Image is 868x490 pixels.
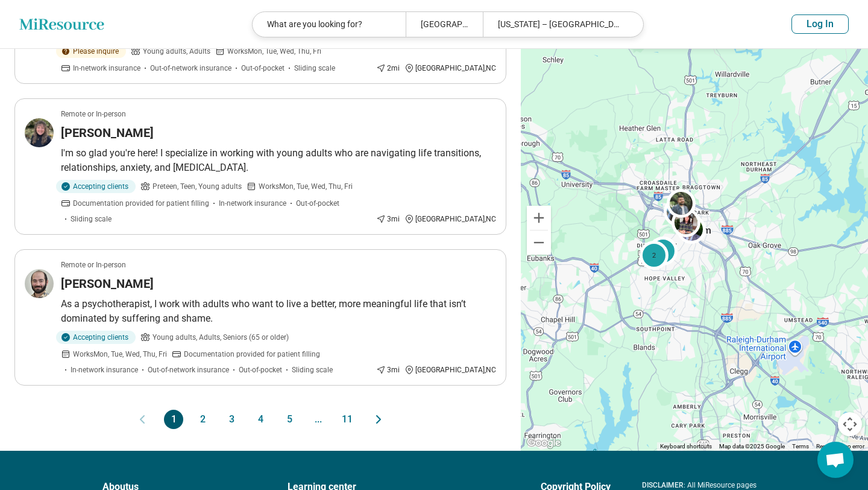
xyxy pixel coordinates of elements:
[56,180,136,193] div: Accepting clients
[71,214,112,224] span: Sliding scale
[56,45,126,58] div: Please inquire
[148,364,229,375] span: Out-of-network insurance
[817,442,854,478] div: Open chat
[524,435,564,451] a: Open this area in Google Maps (opens a new window)
[296,198,339,209] span: Out-of-pocket
[61,275,154,292] h3: [PERSON_NAME]
[309,410,328,429] span: ...
[143,46,210,57] span: Young adults, Adults
[649,237,678,266] div: 2
[642,481,684,489] span: DISCLAIMER
[640,241,668,270] div: 2
[61,109,126,119] p: Remote or In-person
[791,14,849,34] button: Log In
[253,12,406,37] div: What are you looking for?
[524,435,564,451] img: Google
[406,12,482,37] div: [GEOGRAPHIC_DATA], [GEOGRAPHIC_DATA]
[792,443,809,450] a: Terms (opens in new tab)
[56,331,136,344] div: Accepting clients
[150,63,231,74] span: Out-of-network insurance
[527,206,551,230] button: Zoom in
[371,410,386,429] button: Next page
[292,364,333,375] span: Sliding scale
[527,231,551,255] button: Zoom out
[164,410,183,429] button: 1
[376,214,400,224] div: 3 mi
[294,63,335,74] span: Sliding scale
[184,349,320,360] span: Documentation provided for patient filling
[404,364,496,375] div: [GEOGRAPHIC_DATA] , NC
[73,349,167,360] span: Works Mon, Tue, Wed, Thu, Fri
[838,412,862,436] button: Map camera controls
[61,297,496,326] p: As a psychotherapist, I work with adults who want to live a better, more meaningful life that isn...
[660,442,712,451] button: Keyboard shortcuts
[404,214,496,224] div: [GEOGRAPHIC_DATA] , NC
[239,364,282,375] span: Out-of-pocket
[227,46,321,57] span: Works Mon, Tue, Wed, Thu, Fri
[153,181,242,192] span: Preteen, Teen, Young adults
[71,364,138,375] span: In-network insurance
[61,259,126,270] p: Remote or In-person
[153,332,289,343] span: Young adults, Adults, Seniors (65 or older)
[376,364,400,375] div: 3 mi
[73,63,140,74] span: In-network insurance
[135,410,149,429] button: Previous page
[73,198,209,209] span: Documentation provided for patient filling
[259,181,353,192] span: Works Mon, Tue, Wed, Thu, Fri
[61,124,154,141] h3: [PERSON_NAME]
[222,410,241,429] button: 3
[219,198,286,209] span: In-network insurance
[280,410,299,429] button: 5
[719,443,785,450] span: Map data ©2025 Google
[251,410,270,429] button: 4
[241,63,285,74] span: Out-of-pocket
[404,63,496,74] div: [GEOGRAPHIC_DATA] , NC
[338,410,357,429] button: 11
[376,63,400,74] div: 2 mi
[816,443,864,450] a: Report a map error
[483,12,636,37] div: [US_STATE] – [GEOGRAPHIC_DATA]
[193,410,212,429] button: 2
[61,146,496,175] p: I'm so glad you're here! I specialize in working with young adults who are navigating life transi...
